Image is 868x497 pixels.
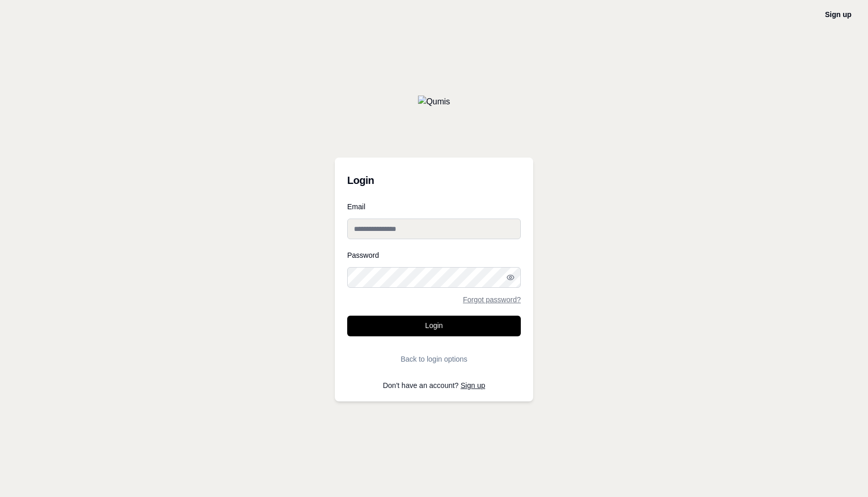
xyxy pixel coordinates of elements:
[825,10,851,19] a: Sign up
[347,203,521,210] label: Email
[347,170,521,191] h3: Login
[461,381,485,390] a: Sign up
[463,296,521,303] a: Forgot password?
[418,96,450,108] img: Qumis
[347,252,521,259] label: Password
[347,382,521,389] p: Don't have an account?
[347,316,521,336] button: Login
[347,349,521,369] button: Back to login options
